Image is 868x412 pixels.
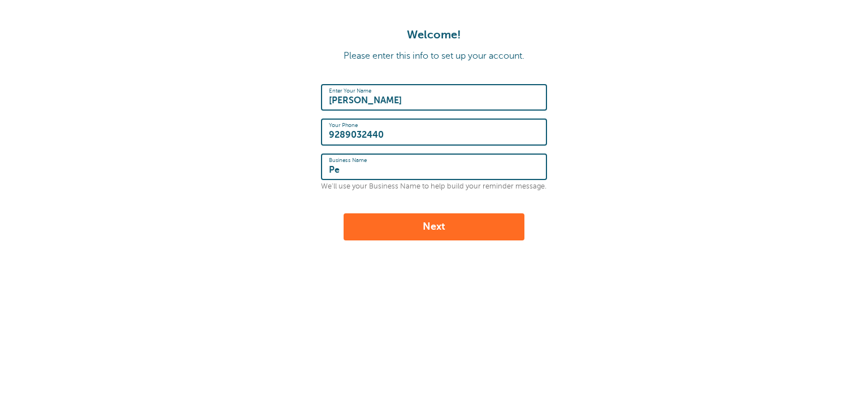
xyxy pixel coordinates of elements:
[11,28,857,42] h1: Welcome!
[344,213,524,240] button: Next
[329,122,358,129] label: Your Phone
[11,51,857,62] p: Please enter this info to set up your account.
[329,157,367,164] label: Business Name
[321,182,547,191] p: We'll use your Business Name to help build your reminder message.
[329,87,371,94] label: Enter Your Name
